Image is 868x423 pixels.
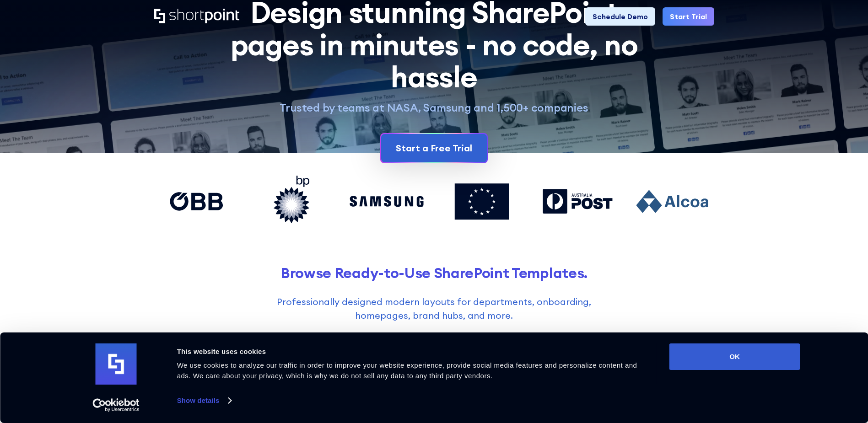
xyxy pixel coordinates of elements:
[154,9,239,24] a: Home
[76,398,156,412] a: Usercentrics Cookiebot - opens in a new window
[177,346,649,357] div: This website uses cookies
[585,7,655,26] a: Schedule Demo
[177,394,231,407] a: Show details
[669,343,800,370] button: OK
[254,295,614,322] p: Professionally designed modern layouts for departments, onboarding, homepages, brand hubs, and more.
[663,7,714,26] a: Start Trial
[396,141,472,155] div: Start a Free Trial
[154,264,714,281] h2: Browse Ready-to-Use SharePoint Templates.
[381,134,487,162] a: Start a Free Trial
[703,317,868,423] iframe: Chat Widget
[220,101,648,115] p: Trusted by teams at NASA, Samsung and 1,500+ companies
[154,171,714,178] div: No credit card required
[96,343,137,385] img: logo
[177,361,637,380] span: We use cookies to analyze our traffic in order to improve your website experience, provide social...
